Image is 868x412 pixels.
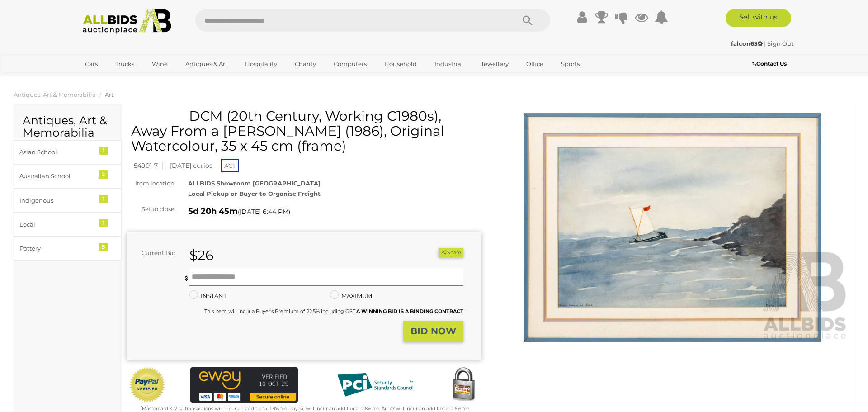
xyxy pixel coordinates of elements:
div: Indigenous [19,195,94,206]
img: DCM (20th Century, Working C1980s), Away From a Lee Shore (1986), Original Watercolour, 35 x 45 c... [495,113,850,342]
div: 1 [99,195,108,203]
a: Computers [328,57,373,71]
strong: Local Pickup or Buyer to Organise Freight [188,190,321,197]
a: [GEOGRAPHIC_DATA] [79,71,155,86]
a: 54901-7 [129,162,163,169]
div: Current Bid [127,248,183,258]
div: 5 [99,243,108,251]
div: 1 [99,147,108,155]
a: Household [378,57,423,71]
div: Item location [120,178,181,189]
a: Pottery 5 [14,237,122,260]
a: Australian School 2 [14,164,122,188]
strong: $26 [189,247,213,264]
img: Secured by Rapid SSL [445,367,481,403]
a: Asian School 1 [14,140,122,164]
a: Local 1 [14,213,122,237]
a: Wine [146,57,174,71]
strong: falcon63 [731,40,763,47]
a: Sign Out [767,40,793,47]
span: ACT [221,159,239,172]
div: Asian School [19,147,94,157]
b: Contact Us [752,60,787,67]
small: Mastercard & Visa transactions will incur an additional 1.9% fee. Paypal will incur an additional... [141,406,470,412]
div: Set to close [120,204,181,214]
mark: 54901-7 [129,161,163,170]
a: [DATE] curios [165,162,217,169]
a: Art [105,91,113,98]
img: PCI DSS compliant [330,367,420,403]
img: Allbids.com.au [78,9,176,34]
img: eWAY Payment Gateway [190,367,298,403]
div: Local [19,219,94,230]
a: Sell with us [726,9,791,27]
a: Charity [289,57,322,71]
small: This Item will incur a Buyer's Premium of 22.5% including GST. [204,308,463,314]
a: Antiques, Art & Memorabilia [14,91,96,98]
button: Search [505,9,550,32]
strong: ALLBIDS Showroom [GEOGRAPHIC_DATA] [188,180,321,187]
button: Share [439,248,463,257]
a: Indigenous 1 [14,189,122,213]
span: | [764,40,766,47]
strong: BID NOW [410,326,456,336]
h1: DCM (20th Century, Working C1980s), Away From a [PERSON_NAME] (1986), Original Watercolour, 35 x ... [131,109,479,153]
div: 2 [99,170,108,179]
h2: Antiques, Art & Memorabilia [23,114,113,139]
img: Official PayPal Seal [129,367,166,403]
a: Office [520,57,549,71]
b: A WINNING BID IS A BINDING CONTRACT [356,308,463,314]
label: INSTANT [189,291,226,301]
a: Industrial [429,57,469,71]
span: ( ) [238,208,290,215]
a: Cars [79,57,104,71]
mark: [DATE] curios [165,161,217,170]
a: Hospitality [239,57,283,71]
div: Pottery [19,243,94,254]
a: Trucks [109,57,140,71]
li: Unwatch this item [428,248,437,257]
div: 1 [99,219,108,227]
label: MAXIMUM [330,291,372,301]
strong: 5d 20h 45m [188,206,238,216]
button: BID NOW [403,321,463,342]
div: Australian School [19,171,94,181]
a: Contact Us [752,59,789,69]
a: Sports [555,57,585,71]
a: Antiques & Art [179,57,233,71]
span: [DATE] 6:44 PM [240,208,288,216]
a: falcon63 [731,40,764,47]
a: Jewellery [475,57,514,71]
